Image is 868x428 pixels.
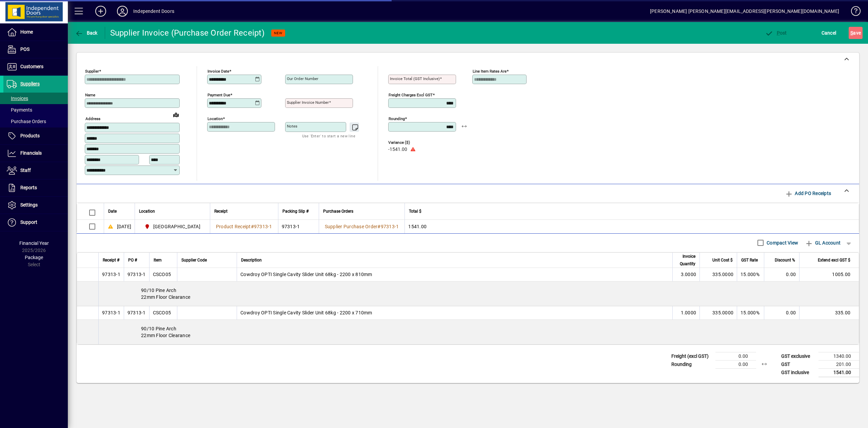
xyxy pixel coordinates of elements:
[775,256,795,264] span: Discount %
[777,30,780,36] span: P
[765,239,798,246] label: Compact View
[3,128,68,144] a: Products
[3,145,68,162] a: Financials
[20,185,37,190] span: Reports
[20,168,31,173] span: Staff
[699,268,737,281] td: 335.0000
[389,93,433,97] mat-label: Freight charges excl GST
[90,5,112,17] button: Add
[737,306,764,320] td: 15.000%
[672,306,699,320] td: 1.0000
[818,368,859,377] td: 1541.00
[7,96,28,101] span: Invoices
[20,133,40,138] span: Products
[3,179,68,196] a: Reports
[214,208,228,215] span: Receipt
[7,107,32,113] span: Payments
[214,223,275,230] a: Product Receipt#97313-1
[20,64,43,69] span: Customers
[208,69,229,74] mat-label: Invoice date
[778,368,818,377] td: GST inclusive
[3,93,68,104] a: Invoices
[737,268,764,281] td: 15.000%
[237,306,672,320] td: Cowdroy OPTI Single Cavity Slider Unit 68kg - 2200 x 710mm
[73,27,99,39] button: Back
[282,208,309,215] span: Packing Slip #
[3,197,68,214] a: Settings
[237,268,672,281] td: Cowdroy OPTI Single Cavity Slider Unit 68kg - 2200 x 810mm
[274,31,282,35] span: NEW
[112,5,133,17] button: Profile
[3,116,68,127] a: Purchase Orders
[782,187,834,199] button: Add PO Receipts
[668,360,715,368] td: Rounding
[388,147,407,152] span: -1541.00
[390,76,440,81] mat-label: Invoice Total (GST inclusive)
[20,150,42,156] span: Financials
[3,24,68,41] a: Home
[282,208,315,215] div: Packing Slip #
[99,320,859,344] div: 90/10 Pine Arch 22mm Floor Clearance
[216,224,251,229] span: Product Receipt
[214,208,274,215] div: Receipt
[98,306,124,320] td: 97313-1
[117,223,132,230] span: [DATE]
[108,208,131,215] div: Date
[85,69,99,74] mat-label: Supplier
[75,30,98,36] span: Back
[20,81,40,86] span: Suppliers
[153,271,171,278] div: CSCO05
[108,208,117,215] span: Date
[715,360,756,368] td: 0.00
[765,30,787,36] span: ost
[741,256,758,264] span: GST Rate
[241,256,262,264] span: Description
[668,352,715,360] td: Freight (excl GST)
[805,237,841,248] span: GL Account
[128,256,137,264] span: PO #
[99,281,859,306] div: 90/10 Pine Arch 22mm Floor Clearance
[98,268,124,281] td: 97313-1
[287,124,297,129] mat-label: Notes
[712,256,733,264] span: Unit Cost $
[850,30,853,36] span: S
[142,222,203,231] span: Christchurch
[139,208,155,215] span: Location
[3,104,68,116] a: Payments
[20,219,37,225] span: Support
[764,268,799,281] td: 0.00
[208,116,223,121] mat-label: Location
[409,208,850,215] div: Total $
[778,360,818,368] td: GST
[650,6,839,17] div: [PERSON_NAME] [PERSON_NAME][EMAIL_ADDRESS][PERSON_NAME][DOMAIN_NAME]
[110,27,264,38] div: Supplier Invoice (Purchase Order Receipt)
[133,6,174,17] div: Independent Doors
[677,253,695,268] span: Invoice Quantity
[818,256,850,264] span: Extend excl GST $
[785,188,831,199] span: Add PO Receipts
[409,208,421,215] span: Total $
[3,214,68,231] a: Support
[20,29,33,35] span: Home
[323,208,353,215] span: Purchase Orders
[20,46,29,52] span: POS
[405,220,859,233] td: 1541.00
[818,352,859,360] td: 1340.00
[20,202,38,208] span: Settings
[68,27,105,39] app-page-header-button: Back
[377,224,380,229] span: #
[124,268,149,281] td: 97313-1
[699,306,737,320] td: 335.0000
[325,224,378,229] span: Supplier Purchase Order
[473,69,507,74] mat-label: Line item rates are
[103,256,119,264] span: Receipt #
[802,237,844,249] button: GL Account
[25,255,43,260] span: Package
[820,27,838,39] button: Cancel
[764,306,799,320] td: 0.00
[3,41,68,58] a: POS
[287,76,318,81] mat-label: Our order number
[154,256,162,264] span: Item
[799,306,859,320] td: 335.00
[124,306,149,320] td: 97313-1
